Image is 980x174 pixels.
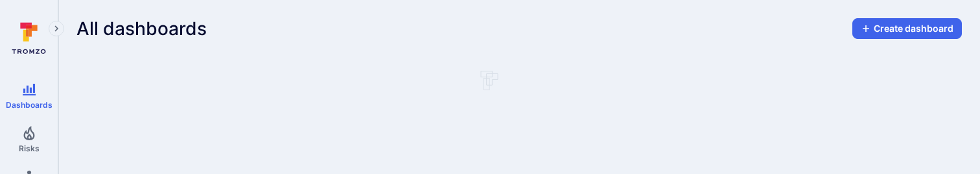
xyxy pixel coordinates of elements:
button: Expand navigation menu [49,21,64,36]
span: All dashboards [76,18,207,39]
span: Risks [19,143,40,153]
button: Create dashboard menu [852,18,962,39]
i: Expand navigation menu [52,23,61,34]
span: Dashboards [6,100,52,110]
